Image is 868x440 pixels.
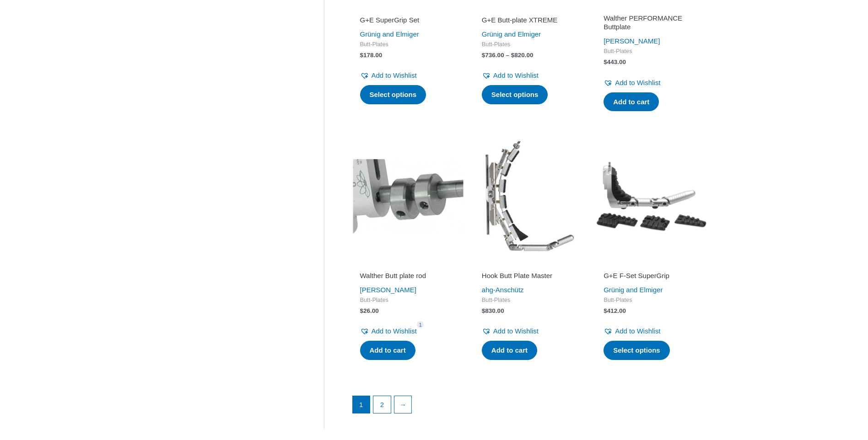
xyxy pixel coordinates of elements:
[394,396,412,413] a: →
[604,271,700,280] h2: G+E F-Set SuperGrip
[482,307,504,314] bdi: 830.00
[604,271,700,284] a: G+E F-Set SuperGrip
[604,341,670,360] a: Select options for “G+E F-Set SuperGrip”
[360,296,456,304] span: Butt-Plates
[360,307,379,314] bdi: 26.00
[604,286,663,294] a: Grünig and Elmiger
[482,30,541,38] a: Grünig and Elmiger
[506,52,509,59] span: –
[360,307,364,314] span: $
[372,327,417,335] span: Add to Wishlist
[482,3,578,14] iframe: Customer reviews powered by Trustpilot
[482,258,578,269] iframe: Customer reviews powered by Trustpilot
[482,85,548,104] a: Select options for “G+E Butt-plate XTREME”
[372,71,417,79] span: Add to Wishlist
[360,30,419,38] a: Grünig and Elmiger
[604,92,659,112] a: Add to cart: “Walther PERFORMANCE Buttplate”
[482,52,485,59] span: $
[360,52,383,59] bdi: 178.00
[360,271,456,284] a: Walther Butt plate rod
[482,286,524,294] a: ahg-Anschütz
[493,71,539,79] span: Add to Wishlist
[604,14,700,32] h2: Walther PERFORMANCE Buttplate
[482,16,578,25] h2: G+E Butt-plate XTREME
[615,79,660,86] span: Add to Wishlist
[604,59,607,65] span: $
[482,52,504,59] bdi: 736.00
[360,325,417,338] a: Add to Wishlist
[360,52,364,59] span: $
[474,140,586,252] img: Hook Butt Plate Master
[482,325,539,338] a: Add to Wishlist
[482,41,578,48] span: Butt-Plates
[417,321,424,328] span: 1
[360,41,456,48] span: Butt-Plates
[604,325,660,338] a: Add to Wishlist
[604,296,700,304] span: Butt-Plates
[353,396,370,413] span: Page 1
[482,341,537,360] a: Add to cart: “Hook Butt Plate Master”
[360,69,417,82] a: Add to Wishlist
[482,307,485,314] span: $
[482,69,539,82] a: Add to Wishlist
[360,16,456,25] h2: G+E SuperGrip Set
[604,14,700,35] a: Walther PERFORMANCE Buttplate
[595,140,708,252] img: G+E F-Set SuperGrip
[511,52,515,59] span: $
[360,271,456,280] h2: Walther Butt plate rod
[360,3,456,14] iframe: Customer reviews powered by Trustpilot
[615,327,660,335] span: Add to Wishlist
[482,271,578,280] h2: Hook Butt Plate Master
[604,307,607,314] span: $
[352,140,464,252] img: Walther Butt plate rod
[511,52,534,59] bdi: 820.00
[604,59,626,65] bdi: 443.00
[360,16,456,28] a: G+E SuperGrip Set
[604,307,626,314] bdi: 412.00
[604,258,700,269] iframe: Customer reviews powered by Trustpilot
[360,286,416,294] a: [PERSON_NAME]
[604,37,660,45] a: [PERSON_NAME]
[360,341,415,360] a: Add to cart: “Walther Butt plate rod”
[604,48,700,55] span: Butt-Plates
[604,76,660,89] a: Add to Wishlist
[360,85,426,104] a: Select options for “G+E SuperGrip Set”
[482,271,578,284] a: Hook Butt Plate Master
[373,396,391,413] a: Page 2
[493,327,539,335] span: Add to Wishlist
[352,396,708,419] nav: Product Pagination
[482,16,578,28] a: G+E Butt-plate XTREME
[482,296,578,304] span: Butt-Plates
[604,3,700,14] iframe: Customer reviews powered by Trustpilot
[360,258,456,269] iframe: Customer reviews powered by Trustpilot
